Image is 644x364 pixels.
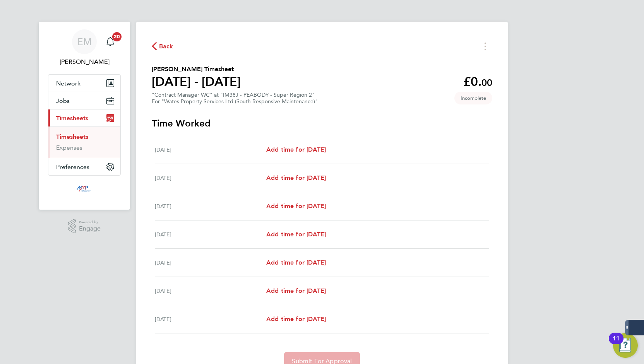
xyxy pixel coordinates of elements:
[56,133,88,140] a: Timesheets
[266,230,326,239] a: Add time for [DATE]
[56,144,82,151] a: Expenses
[152,117,492,130] h3: Time Worked
[68,219,101,234] a: Powered byEngage
[481,77,492,88] span: 00
[56,97,70,104] span: Jobs
[266,315,326,323] span: Add time for [DATE]
[454,92,492,104] span: This timesheet is Incomplete.
[266,173,326,183] a: Add time for [DATE]
[155,286,266,296] div: [DATE]
[48,75,120,92] button: Network
[266,258,326,267] a: Add time for [DATE]
[266,259,326,266] span: Add time for [DATE]
[155,145,266,154] div: [DATE]
[152,41,173,51] button: Back
[48,183,121,196] a: Go to home page
[155,258,266,267] div: [DATE]
[266,174,326,181] span: Add time for [DATE]
[112,32,122,41] span: 20
[48,92,120,109] button: Jobs
[266,314,326,324] a: Add time for [DATE]
[478,40,492,52] button: Timesheets Menu
[39,22,130,210] nav: Main navigation
[152,92,318,105] div: "Contract Manager WC" at "IM38J - PEABODY - Super Region 2"
[266,145,326,154] a: Add time for [DATE]
[155,230,266,239] div: [DATE]
[77,37,92,47] span: EM
[79,219,101,226] span: Powered by
[155,314,266,324] div: [DATE]
[79,226,101,232] span: Engage
[48,57,121,67] span: Emily Mcbride
[159,42,173,51] span: Back
[613,338,620,349] div: 11
[56,80,80,87] span: Network
[266,231,326,238] span: Add time for [DATE]
[56,114,88,122] span: Timesheets
[152,98,318,105] div: For "Wates Property Services Ltd (South Responsive Maintenance)"
[48,126,120,158] div: Timesheets
[266,202,326,210] span: Add time for [DATE]
[48,109,120,126] button: Timesheets
[266,146,326,153] span: Add time for [DATE]
[56,163,89,171] span: Preferences
[48,158,120,175] button: Preferences
[613,333,638,358] button: Open Resource Center, 11 new notifications
[74,183,96,196] img: mmpconsultancy-logo-retina.png
[152,65,241,74] h2: [PERSON_NAME] Timesheet
[155,173,266,183] div: [DATE]
[152,74,241,89] h1: [DATE] - [DATE]
[103,29,118,54] a: 20
[266,286,326,296] a: Add time for [DATE]
[463,74,492,89] app-decimal: £0.
[48,29,121,67] a: EM[PERSON_NAME]
[266,287,326,294] span: Add time for [DATE]
[266,202,326,211] a: Add time for [DATE]
[155,202,266,211] div: [DATE]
